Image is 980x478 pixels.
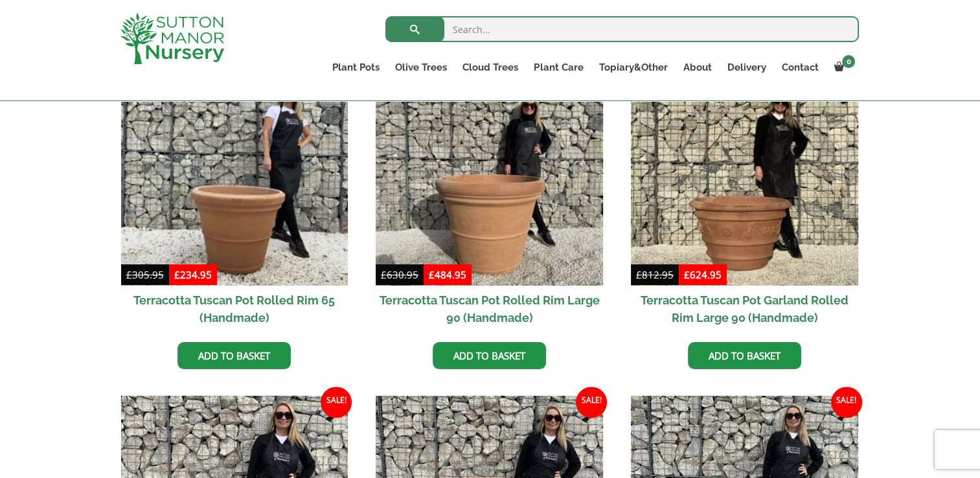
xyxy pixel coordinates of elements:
bdi: 624.95 [684,268,722,281]
img: Terracotta Tuscan Pot Rolled Rim Large 90 (Handmade) [376,58,603,286]
bdi: 812.95 [636,268,674,281]
a: Plant Care [526,58,591,76]
a: Plant Pots [325,58,387,76]
span: £ [684,268,690,281]
h2: Terracotta Tuscan Pot Rolled Rim Large 90 (Handmade) [376,286,603,332]
a: Cloud Trees [455,58,526,76]
a: Topiary&Other [591,58,675,76]
img: Terracotta Tuscan Pot Garland Rolled Rim Large 90 (Handmade) [631,58,858,286]
a: Add to basket: “Terracotta Tuscan Pot Garland Rolled Rim Large 90 (Handmade)” [688,342,801,369]
a: Add to basket: “Terracotta Tuscan Pot Rolled Rim Large 90 (Handmade)” [433,342,546,369]
input: Search... [385,16,859,42]
img: Terracotta Tuscan Pot Rolled Rim 65 (Handmade) [121,58,348,286]
bdi: 234.95 [174,268,212,281]
bdi: 630.95 [381,268,418,281]
span: Sale! [576,387,607,418]
span: £ [174,268,180,281]
a: Olive Trees [387,58,455,76]
span: Sale! [831,387,862,418]
a: About [675,58,719,76]
span: 0 [842,55,855,68]
bdi: 484.95 [429,268,466,281]
h2: Terracotta Tuscan Pot Rolled Rim 65 (Handmade) [121,286,348,332]
span: Sale! [321,387,352,418]
bdi: 305.95 [126,268,164,281]
a: Sale! Terracotta Tuscan Pot Rolled Rim 65 (Handmade) [121,58,348,332]
a: 0 [826,58,859,76]
a: Sale! Terracotta Tuscan Pot Garland Rolled Rim Large 90 (Handmade) [631,58,858,332]
a: Contact [773,58,826,76]
span: £ [126,268,132,281]
h2: Terracotta Tuscan Pot Garland Rolled Rim Large 90 (Handmade) [631,286,858,332]
a: Delivery [719,58,773,76]
a: Add to basket: “Terracotta Tuscan Pot Rolled Rim 65 (Handmade)” [177,342,291,369]
span: £ [636,268,642,281]
img: logo [120,13,224,64]
a: Sale! Terracotta Tuscan Pot Rolled Rim Large 90 (Handmade) [376,58,603,332]
span: £ [429,268,435,281]
span: £ [381,268,387,281]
